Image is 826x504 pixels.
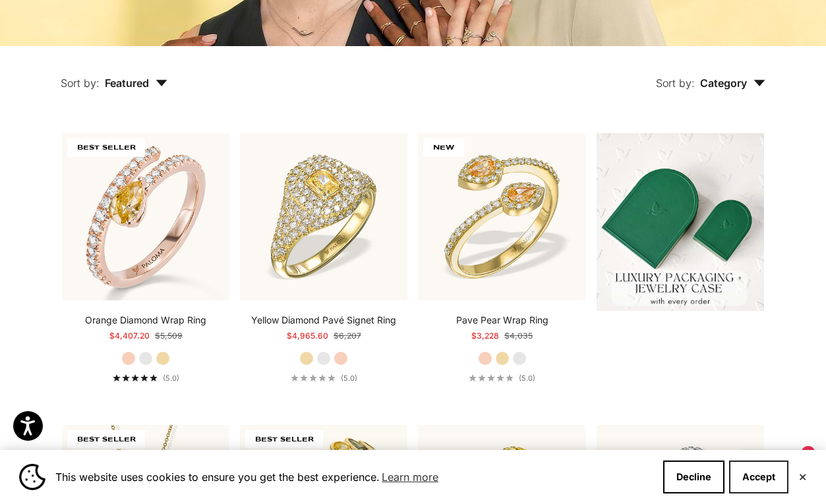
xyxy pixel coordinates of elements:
[163,374,179,383] span: (5.0)
[380,467,440,487] a: Learn more
[85,314,206,327] a: Orange Diamond Wrap Ring
[469,374,514,381] div: 5.0 out of 5.0 stars
[240,133,407,300] img: #YellowGold
[626,46,796,101] button: Sort by: Category
[240,133,407,300] a: #YellowGold #WhiteGold #RoseGold
[700,76,765,90] span: Category
[113,374,179,383] a: 5.0 out of 5.0 stars(5.0)
[469,374,535,383] a: 5.0 out of 5.0 stars(5.0)
[334,329,361,343] compare-at-price: $6,207
[30,46,198,101] button: Sort by: Featured
[67,138,145,157] span: BEST SELLER
[291,374,336,381] div: 5.0 out of 5.0 stars
[519,374,535,383] span: (5.0)
[61,76,100,90] span: Sort by:
[729,461,788,493] button: Accept
[251,314,396,327] a: Yellow Diamond Pavé Signet Ring
[291,374,357,383] a: 5.0 out of 5.0 stars(5.0)
[155,329,183,343] compare-at-price: $5,509
[113,374,158,381] div: 5.0 out of 5.0 stars
[105,76,167,90] span: Featured
[471,329,499,343] sale-price: $3,228
[55,467,653,487] span: This website uses cookies to ensure you get the best experience.
[67,430,145,449] span: BEST SELLER
[663,461,724,493] button: Decline
[656,76,695,90] span: Sort by:
[423,138,464,157] span: NEW
[504,329,533,343] compare-at-price: $4,035
[798,473,807,481] button: Close
[418,133,585,300] img: #YellowGold
[341,374,357,383] span: (5.0)
[19,464,45,490] img: Cookie banner
[245,430,323,449] span: BEST SELLER
[287,329,328,343] sale-price: $4,965.60
[109,329,150,343] sale-price: $4,407.20
[62,133,229,300] img: #RoseGold
[456,314,548,327] a: Pave Pear Wrap Ring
